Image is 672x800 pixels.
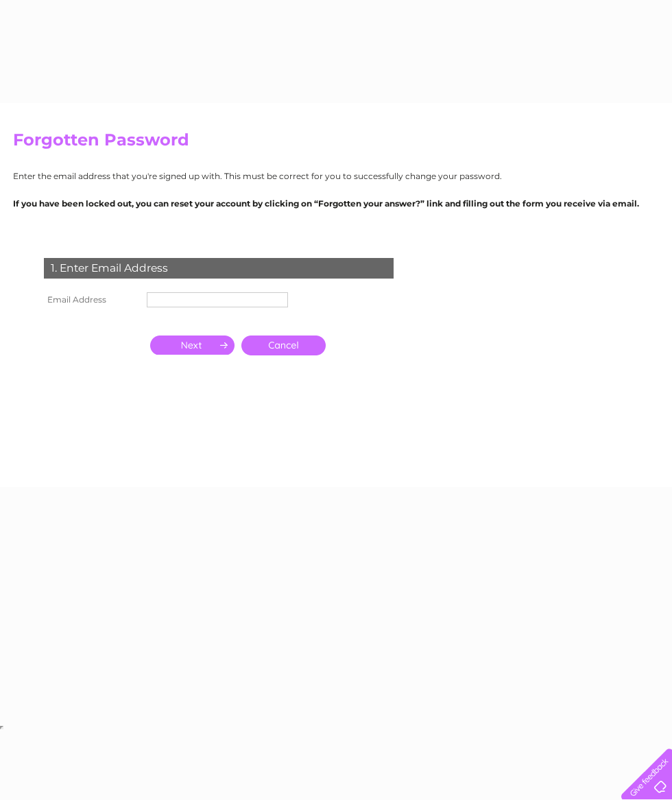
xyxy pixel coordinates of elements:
p: If you have been locked out, you can reset your account by clicking on “Forgotten your answer?” l... [13,197,666,210]
th: Email Address [40,289,143,311]
div: 1. Enter Email Address [44,258,394,279]
p: Enter the email address that you're signed up with. This must be correct for you to successfully ... [13,169,666,183]
a: Cancel [241,336,326,355]
h2: Forgotten Password [13,130,666,156]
